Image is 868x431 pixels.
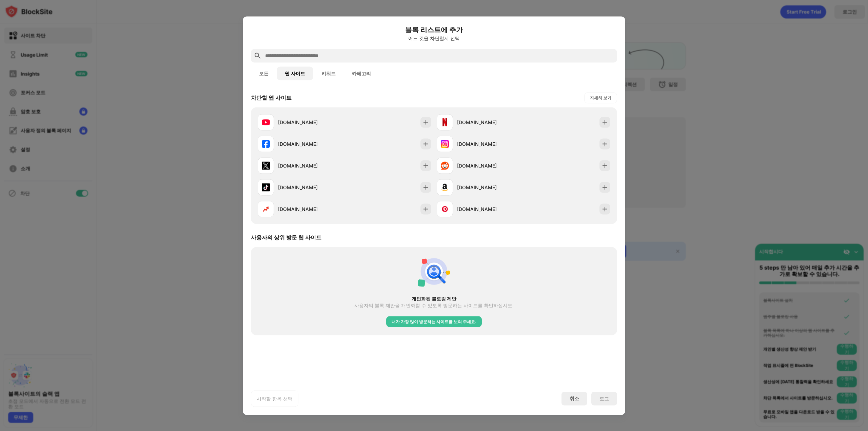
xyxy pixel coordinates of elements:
[278,184,344,191] div: [DOMAIN_NAME]
[262,118,270,126] img: favicons
[418,255,450,288] img: personal-suggestions.svg
[392,318,476,325] div: 내가 가장 많이 방문하는 사이트를 보여 주세요.
[277,66,313,80] button: 웹 사이트
[262,140,270,148] img: favicons
[257,395,293,402] div: 시작할 항목 선택
[251,24,617,35] h6: 블록 리스트에 추가
[570,395,579,402] div: 취소
[251,35,617,41] div: 어느 것을 차단할지 선택
[457,140,524,148] div: [DOMAIN_NAME]
[457,162,524,169] div: [DOMAIN_NAME]
[313,66,344,80] button: 키워드
[441,161,449,170] img: favicons
[441,140,449,148] img: favicons
[354,302,514,308] div: 사용자의 블록 제안을 개인화할 수 있도록 방문하는 사이트를 확인하십시오.
[278,162,344,169] div: [DOMAIN_NAME]
[251,66,277,80] button: 모든
[262,161,270,170] img: favicons
[262,205,270,213] img: favicons
[441,118,449,126] img: favicons
[254,52,262,60] img: search.svg
[344,66,379,80] button: 카테고리
[457,119,524,126] div: [DOMAIN_NAME]
[278,119,344,126] div: [DOMAIN_NAME]
[457,205,524,213] div: [DOMAIN_NAME]
[599,396,609,401] div: 도그
[278,205,344,213] div: [DOMAIN_NAME]
[251,94,292,101] div: 차단할 웹 사이트
[457,184,524,191] div: [DOMAIN_NAME]
[441,205,449,213] img: favicons
[278,140,344,148] div: [DOMAIN_NAME]
[441,183,449,191] img: favicons
[262,183,270,191] img: favicons
[590,94,611,101] div: 자세히 보기
[263,296,605,301] div: 개인화된 블로킹 제안
[251,234,321,241] div: 사용자의 상위 방문 웹 사이트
